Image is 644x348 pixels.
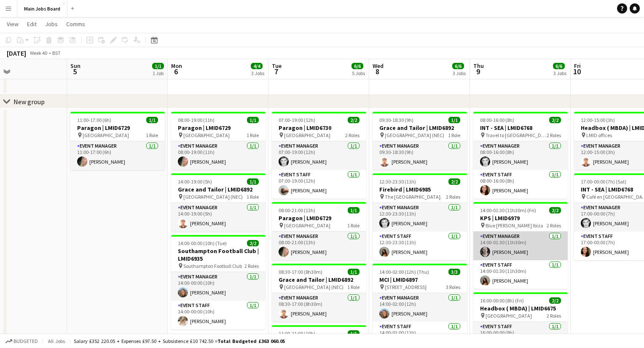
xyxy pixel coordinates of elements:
app-job-card: 14:00-01:30 (11h30m) (Fri)2/2KPS | LMID6979 Blue [PERSON_NAME] Ibiza2 RolesEvent Manager1/114:00-... [473,202,568,289]
span: [GEOGRAPHIC_DATA] [284,222,330,229]
span: 6/6 [452,63,464,69]
app-job-card: 08:00-21:00 (13h)1/1Paragon | LMID6729 [GEOGRAPHIC_DATA]1 RoleEvent Manager1/108:00-21:00 (13h)[P... [272,202,366,260]
span: [GEOGRAPHIC_DATA] [284,132,330,138]
span: 1/1 [146,117,158,123]
span: 11:00-21:00 (10h) [279,330,315,337]
span: 1 Role [146,132,158,138]
span: 6 [170,67,182,76]
app-card-role: Event Manager1/108:00-16:00 (8h)[PERSON_NAME] [473,141,568,170]
span: 2/2 [247,240,259,246]
div: 09:30-18:30 (9h)1/1Grace and Tailor | LMID6892 [GEOGRAPHIC_DATA] (NEC)1 RoleEvent Manager1/109:30... [373,112,467,170]
app-job-card: 11:00-17:00 (6h)1/1Paragon | LMID6729 [GEOGRAPHIC_DATA]1 RoleEvent Manager1/111:00-17:00 (6h)[PER... [70,112,165,170]
app-card-role: Event Manager1/111:00-17:00 (6h)[PERSON_NAME] [70,141,165,170]
span: 2/2 [549,207,561,213]
app-card-role: Event Manager1/114:00-00:00 (10h)[PERSON_NAME] [171,272,266,301]
span: Week 40 [28,50,49,56]
span: Wed [373,62,384,70]
h3: Paragon | LMID6729 [171,124,266,132]
a: Edit [24,19,40,30]
span: 1 Role [247,132,259,138]
app-card-role: Event Manager1/114:00-02:00 (12h)[PERSON_NAME] [373,293,467,322]
app-card-role: Event Manager1/109:30-18:30 (9h)[PERSON_NAME] [373,141,467,170]
span: 16:00-00:00 (8h) (Fri) [480,297,524,304]
span: 2 Roles [547,132,561,138]
span: LMID offices [586,132,612,138]
span: 07:00-19:00 (12h) [279,117,315,123]
span: 12:00-15:00 (3h) [581,117,615,123]
div: 5 Jobs [352,70,365,76]
span: 6/6 [553,63,565,69]
button: Budgeted [4,337,39,346]
div: 12:30-23:30 (11h)2/2Firebird | LMID6985 The [GEOGRAPHIC_DATA].2 RolesEvent Manager1/112:30-23:30 ... [373,173,467,260]
span: 1 Role [347,284,360,290]
span: 2 Roles [547,222,561,229]
span: The [GEOGRAPHIC_DATA]. [385,194,442,200]
span: Thu [473,62,484,70]
div: New group [13,97,45,106]
span: Budgeted [13,338,38,344]
span: 6/6 [352,63,363,69]
span: 2/2 [549,117,561,123]
h3: Grace and Tailor | LMID6892 [171,186,266,193]
span: All jobs [46,338,67,344]
button: Main Jobs Board [17,0,67,17]
span: 10 [573,67,581,76]
span: 1 Role [247,194,259,200]
div: 14:00-19:00 (5h)1/1Grace and Tailor | LMID6892 [GEOGRAPHIC_DATA] (NEC)1 RoleEvent Manager1/114:00... [171,173,266,232]
div: BST [52,50,61,56]
span: [GEOGRAPHIC_DATA] (NEC) [284,284,343,290]
app-job-card: 14:00-00:00 (10h) (Tue)2/2Southampton Football Club | LMID6935 Southampton Football Club2 RolesEv... [171,235,266,329]
app-card-role: Event Manager1/112:30-23:30 (11h)[PERSON_NAME] [373,203,467,232]
a: Comms [63,19,89,30]
h3: INT - SEA | LMID6768 [473,124,568,132]
span: 8 [371,67,384,76]
span: 14:00-00:00 (10h) (Tue) [178,240,227,246]
div: 3 Jobs [453,70,466,76]
app-job-card: 08:00-19:00 (11h)1/1Paragon | LMID6729 [GEOGRAPHIC_DATA]1 RoleEvent Manager1/108:00-19:00 (11h)[P... [171,112,266,170]
div: Salary £352 220.05 + Expenses £97.50 + Subsistence £10 742.50 = [74,338,285,344]
span: 2 Roles [446,194,460,200]
h3: Paragon | LMID6729 [70,124,165,132]
span: Mon [171,62,182,70]
div: 3 Jobs [251,70,264,76]
span: [GEOGRAPHIC_DATA] (NEC) [183,194,243,200]
span: [STREET_ADDRESS] [385,284,427,290]
span: 14:00-02:00 (12h) (Thu) [379,269,429,275]
h3: Paragon | LMID6730 [272,124,366,132]
span: View [7,20,19,28]
span: Jobs [45,20,58,28]
app-card-role: Event Manager1/108:00-21:00 (13h)[PERSON_NAME] [272,232,366,260]
span: 1/1 [247,178,259,185]
span: 08:00-16:00 (8h) [480,117,514,123]
h3: Grace and Tailor | LMID6892 [373,124,467,132]
span: 2/2 [348,117,360,123]
span: [GEOGRAPHIC_DATA] (NEC) [385,132,444,138]
a: View [3,19,22,30]
app-job-card: 08:30-17:00 (8h30m)1/1Grace and Tailor | LMID6892 [GEOGRAPHIC_DATA] (NEC)1 RoleEvent Manager1/108... [272,264,366,322]
h3: MCI | LMID6897 [373,276,467,283]
app-card-role: Event Staff1/107:00-19:00 (12h)[PERSON_NAME] [272,170,366,199]
app-card-role: Event Manager1/114:00-19:00 (5h)[PERSON_NAME] [171,203,266,232]
span: 1/1 [448,117,460,123]
span: 9 [472,67,484,76]
span: [GEOGRAPHIC_DATA] [486,313,532,319]
app-card-role: Event Manager1/108:30-17:00 (8h30m)[PERSON_NAME] [272,293,366,322]
app-job-card: 08:00-16:00 (8h)2/2INT - SEA | LMID6768 Travel to [GEOGRAPHIC_DATA]2 RolesEvent Manager1/108:00-1... [473,112,568,199]
span: 5 [69,67,80,76]
div: 1 Job [153,70,164,76]
span: 11:00-17:00 (6h) [77,117,111,123]
h3: KPS | LMID6979 [473,214,568,222]
span: Blue [PERSON_NAME] Ibiza [486,222,543,229]
app-card-role: Event Staff1/108:00-16:00 (8h)[PERSON_NAME] [473,170,568,199]
span: Southampton Football Club [183,263,242,269]
span: [GEOGRAPHIC_DATA] [183,132,230,138]
span: Edit [27,20,37,28]
span: 2/2 [549,297,561,304]
span: 7 [271,67,282,76]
